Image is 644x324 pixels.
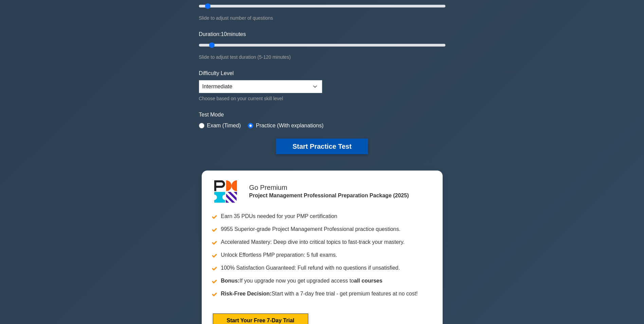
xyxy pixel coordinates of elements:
[199,69,234,77] label: Difficulty Level
[207,122,241,130] label: Exam (Timed)
[256,122,324,130] label: Practice (With explanations)
[199,14,445,22] div: Slide to adjust number of questions
[221,31,227,37] span: 10
[199,94,322,103] div: Choose based on your current skill level
[199,53,445,61] div: Slide to adjust test duration (5-120 minutes)
[199,30,246,38] label: Duration: minutes
[276,139,368,154] button: Start Practice Test
[199,111,445,119] label: Test Mode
